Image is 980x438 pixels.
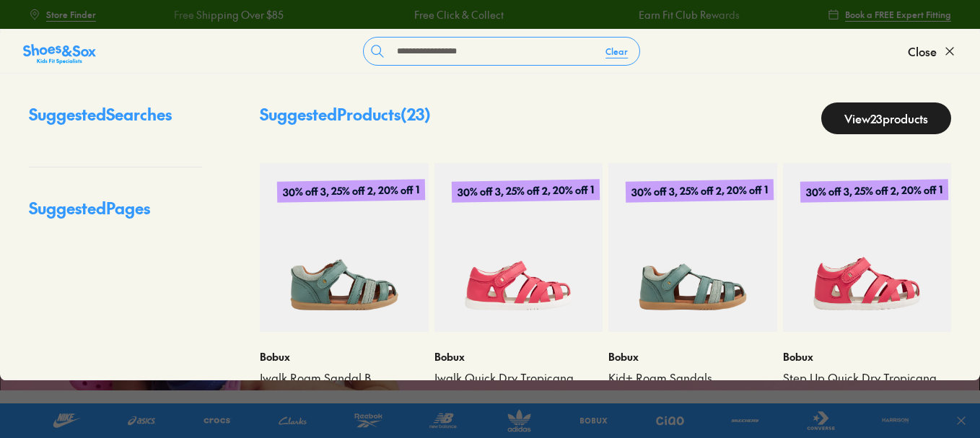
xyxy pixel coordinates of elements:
[173,7,283,22] a: Free Shipping Over $85
[783,370,952,402] a: Step Up Quick Dry Tropicana Cage II
[401,103,431,125] span: ( 23 )
[828,1,951,27] a: Book a FREE Expert Fitting
[29,196,202,232] p: Suggested Pages
[821,102,951,134] a: View23products
[626,179,774,203] p: 30% off 3, 25% off 2, 20% off 1
[434,163,603,332] a: 30% off 3, 25% off 2, 20% off 1
[783,163,952,332] a: 30% off 3, 25% off 2, 20% off 1
[260,349,429,364] p: Bobux
[23,40,96,63] a: Shoes &amp; Sox
[23,43,96,66] img: SNS_Logo_Responsive.svg
[639,7,740,22] a: Earn Fit Club Rewards
[260,163,429,332] a: 30% off 3, 25% off 2, 20% off 1
[29,1,96,27] a: Store Finder
[434,349,603,364] p: Bobux
[608,370,777,386] a: Kid+ Roam Sandals
[800,179,948,203] p: 30% off 3, 25% off 2, 20% off 1
[277,179,425,203] p: 30% off 3, 25% off 2, 20% off 1
[608,163,777,332] a: 30% off 3, 25% off 2, 20% off 1
[908,43,937,60] span: Close
[414,7,504,22] a: Free Click & Collect
[29,102,202,138] p: Suggested Searches
[260,102,431,134] p: Suggested Products
[594,38,639,64] button: Clear
[434,370,603,402] a: Iwalk Quick Dry Tropicana Cage II
[608,349,777,364] p: Bobux
[845,8,951,21] span: Book a FREE Expert Fitting
[908,35,957,67] button: Close
[46,8,96,21] span: Store Finder
[783,349,952,364] p: Bobux
[451,179,599,203] p: 30% off 3, 25% off 2, 20% off 1
[260,370,429,386] a: Iwalk Roam Sandal B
